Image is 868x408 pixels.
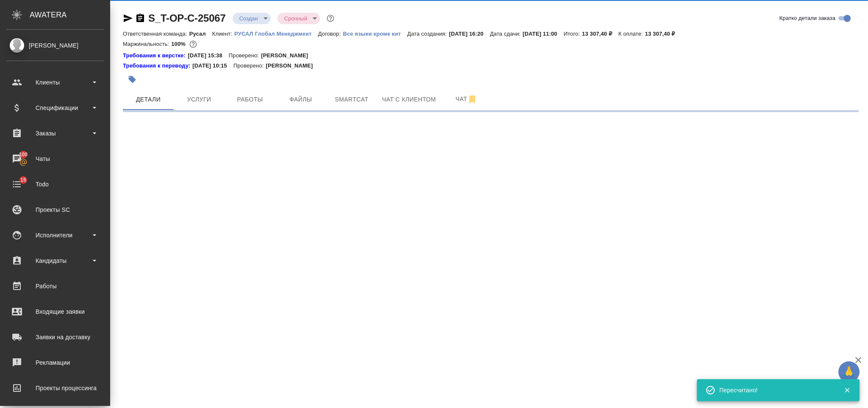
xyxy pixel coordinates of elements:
span: 100 [14,150,33,159]
p: Итого: [563,31,582,37]
a: Заявки на доставку [2,326,108,348]
div: Входящие заявки [6,305,104,318]
div: [PERSON_NAME] [6,41,104,50]
p: Маржинальность: [123,41,171,47]
p: [PERSON_NAME] [266,62,319,70]
div: Работы [6,280,104,293]
a: Требования к переводу: [123,62,192,70]
p: Дата создания: [407,31,449,37]
div: Кандидаты [6,254,104,267]
div: Заявки на доставку [6,331,104,343]
div: Исполнители [6,229,104,242]
div: Проекты SC [6,203,104,216]
p: [DATE] 16:20 [449,31,490,37]
button: Срочный [282,15,310,22]
div: Заказы [6,127,104,140]
p: [PERSON_NAME] [261,51,314,60]
a: Входящие заявки [2,301,108,322]
p: РУСАЛ Глобал Менеджмент [234,31,318,37]
button: Скопировать ссылку [135,13,145,23]
div: Создан [233,13,271,24]
a: Проекты процессинга [2,377,108,399]
p: Проверено: [229,51,261,60]
div: Спецификации [6,101,104,114]
p: Клиент: [212,31,234,37]
a: РУСАЛ Глобал Менеджмент [234,30,318,37]
span: Кратко детали заказа [779,14,835,23]
a: S_T-OP-C-25067 [148,12,226,24]
div: Проекты процессинга [6,382,104,394]
span: Услуги [179,94,219,105]
button: 🙏 [838,361,860,383]
span: Работы [230,94,270,105]
span: Smartcat [331,94,372,105]
button: Добавить тэг [123,70,141,89]
a: Работы [2,276,108,297]
span: Чат [446,94,487,104]
p: 13 307,40 ₽ [582,31,618,37]
p: [DATE] 11:00 [523,31,564,37]
div: Пересчитано! [719,386,831,394]
a: Все языки кроме кит [343,30,407,37]
p: Русал [189,31,212,37]
button: 0.00 RUB; [188,39,199,50]
a: Требования к верстке: [123,51,188,60]
svg: Отписаться [467,94,477,104]
p: Договор: [318,31,343,37]
button: Создан [237,15,261,22]
div: Нажми, чтобы открыть папку с инструкцией [123,62,192,70]
span: Детали [128,94,169,105]
div: Чаты [6,152,104,165]
a: 100Чаты [2,148,108,169]
a: Проекты SC [2,199,108,220]
div: Создан [277,13,320,24]
span: Чат с клиентом [382,94,436,105]
p: Проверено: [233,62,266,70]
div: Рекламации [6,356,104,369]
div: Клиенты [6,76,104,89]
p: К оплате: [618,31,645,37]
p: Все языки кроме кит [343,31,407,37]
a: Рекламации [2,352,108,373]
p: 100% [171,41,188,47]
span: Файлы [280,94,321,105]
button: Скопировать ссылку для ЯМессенджера [123,13,133,23]
div: Нажми, чтобы открыть папку с инструкцией [123,51,188,60]
button: Доп статусы указывают на важность/срочность заказа [325,13,336,24]
button: Закрыть [838,386,856,394]
p: [DATE] 10:15 [192,62,233,70]
a: 15Todo [2,174,108,195]
div: AWATERA [30,6,110,23]
p: 13 307,40 ₽ [645,31,682,37]
p: [DATE] 15:38 [188,51,229,60]
span: 🙏 [842,363,856,381]
p: Дата сдачи: [490,31,522,37]
span: 15 [15,176,31,184]
div: Todo [6,178,104,191]
p: Ответственная команда: [123,31,189,37]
